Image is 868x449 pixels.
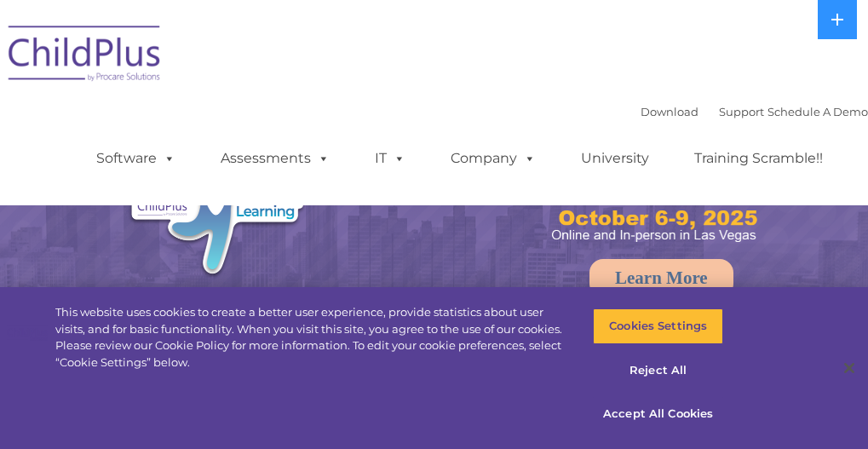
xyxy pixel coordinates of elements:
[589,259,733,297] a: Learn More
[358,141,423,176] a: IT
[79,141,193,176] a: Software
[593,308,723,344] button: Cookies Settings
[434,141,553,176] a: Company
[641,105,868,118] font: |
[204,141,347,176] a: Assessments
[593,353,723,389] button: Reject All
[677,141,840,176] a: Training Scramble!!
[831,349,868,387] button: Close
[641,105,698,118] a: Download
[719,105,764,118] a: Support
[593,396,723,432] button: Accept All Cookies
[55,304,567,371] div: This website uses cookies to create a better user experience, provide statistics about user visit...
[767,105,868,118] a: Schedule A Demo
[564,141,666,176] a: University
